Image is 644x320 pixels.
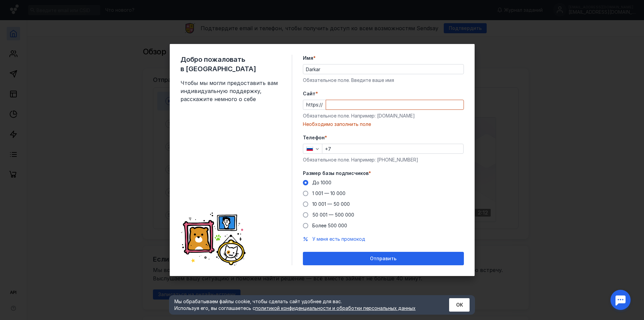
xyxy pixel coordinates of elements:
span: 1 001 — 10 000 [312,190,345,196]
span: Телефон [303,134,325,141]
div: Обязательное поле. Введите ваше имя [303,77,464,84]
span: Cайт [303,90,316,97]
span: Более 500 000 [312,223,347,228]
div: Мы обрабатываем файлы cookie, чтобы сделать сайт удобнее для вас. Используя его, вы соглашаетесь c [174,298,433,312]
span: Добро пожаловать в [GEOGRAPHIC_DATA] [180,55,281,74]
span: Имя [303,55,313,61]
a: политикой конфиденциальности и обработки персональных данных [255,305,416,311]
button: У меня есть промокод [312,236,365,242]
span: 10 001 — 50 000 [312,201,350,207]
span: У меня есть промокод [312,236,365,242]
span: Отправить [370,256,396,262]
span: До 1000 [312,180,331,185]
span: 50 001 — 500 000 [312,212,354,218]
span: Чтобы мы могли предоставить вам индивидуальную поддержку, расскажите немного о себе [180,79,281,103]
div: Обязательное поле. Например: [PHONE_NUMBER] [303,156,464,163]
div: Необходимо заполнить поле [303,121,464,128]
button: ОК [449,298,470,312]
button: Отправить [303,252,464,265]
div: Обязательное поле. Например: [DOMAIN_NAME] [303,112,464,119]
span: Размер базы подписчиков [303,170,369,177]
